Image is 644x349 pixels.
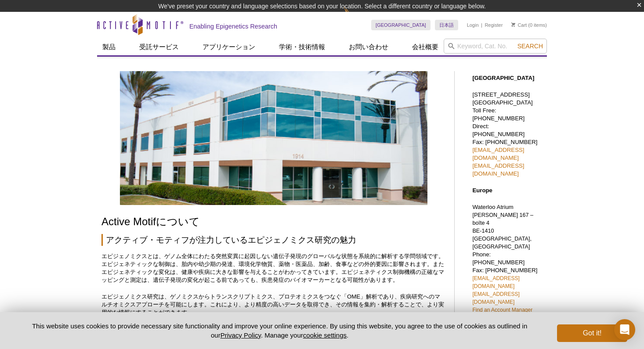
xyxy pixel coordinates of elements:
[303,331,347,339] button: cookie settings
[472,75,534,81] strong: [GEOGRAPHIC_DATA]
[344,7,367,27] img: Change Here
[97,39,121,55] a: 製品
[511,22,515,27] img: Your Cart
[189,22,277,30] h2: Enabling Epigenetics Research
[371,20,431,30] a: [GEOGRAPHIC_DATA]
[472,212,533,250] span: [PERSON_NAME] 167 – boîte 4 BE-1410 [GEOGRAPHIC_DATA], [GEOGRAPHIC_DATA]
[197,39,260,55] a: アプリケーション
[221,331,261,339] a: Privacy Policy
[274,39,330,55] a: 学術・技術情報
[472,307,532,313] a: Find an Account Manager
[407,39,444,55] a: 会社概要
[511,20,547,30] li: (0 items)
[511,22,527,28] a: Cart
[444,39,547,54] input: Keyword, Cat. No.
[517,43,543,50] span: Search
[472,162,524,177] a: [EMAIL_ADDRESS][DOMAIN_NAME]
[472,203,543,314] p: Waterloo Atrium Phone: [PHONE_NUMBER] Fax: [PHONE_NUMBER]
[472,291,519,305] a: [EMAIL_ADDRESS][DOMAIN_NAME]
[557,324,627,342] button: Got it!
[467,22,479,28] a: Login
[485,22,503,28] a: Register
[472,91,543,178] p: [STREET_ADDRESS] [GEOGRAPHIC_DATA] Toll Free: [PHONE_NUMBER] Direct: [PHONE_NUMBER] Fax: [PHONE_N...
[101,234,445,246] h2: アクティブ・モティフが注力しているエピジェノミクス研究の魅力
[472,187,492,194] strong: Europe
[134,39,184,55] a: 受託サービス
[472,275,519,289] a: [EMAIL_ADDRESS][DOMAIN_NAME]
[435,20,458,30] a: 日本語
[101,252,445,284] p: エピジェノミクスとは、ゲノム全体にわたる突然変異に起因しない遺伝子発現のグローバルな状態を系統的に解析する学問領域です。エピジェネティックな制御は、胎内や幼少期の発達、環境化学物質、薬物・医薬品...
[101,293,445,317] p: エピジェノミクス研究は、ゲノミクスからトランスクリプトミクス、プロテオミクスをつなぐ「OME」解析であり、疾病研究へのマルチオミクスアプローチを可能にします。これにより、より精度の高いデータを取...
[17,321,543,340] p: This website uses cookies to provide necessary site functionality and improve your online experie...
[101,216,445,229] h1: Active Motifについて
[481,20,482,30] li: |
[344,39,394,55] a: お問い合わせ
[614,319,635,340] div: Open Intercom Messenger
[472,147,524,161] a: [EMAIL_ADDRESS][DOMAIN_NAME]
[515,42,546,50] button: Search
